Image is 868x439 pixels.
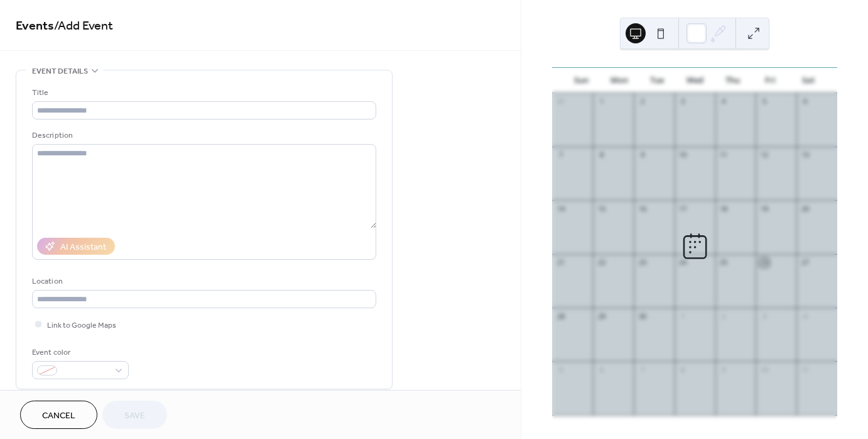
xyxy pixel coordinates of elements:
[637,150,647,160] div: 9
[676,68,713,93] div: Wed
[800,150,810,160] div: 13
[637,258,647,267] div: 23
[759,365,769,374] div: 10
[20,401,97,429] button: Cancel
[597,365,606,374] div: 6
[719,97,729,106] div: 4
[800,97,810,106] div: 6
[678,204,688,213] div: 17
[556,311,565,321] div: 28
[47,319,116,332] span: Link to Google Maps
[678,97,688,106] div: 3
[637,311,647,321] div: 30
[562,68,600,93] div: Sun
[719,204,729,213] div: 18
[600,68,637,93] div: Mon
[678,150,688,160] div: 10
[719,311,729,321] div: 2
[800,258,810,267] div: 27
[759,97,769,106] div: 5
[597,258,606,267] div: 22
[719,150,729,160] div: 11
[556,97,565,106] div: 31
[719,365,729,374] div: 9
[678,365,688,374] div: 8
[638,68,676,93] div: Tue
[597,204,606,213] div: 15
[32,65,88,78] span: Event details
[759,150,769,160] div: 12
[54,14,113,38] span: / Add Event
[719,258,729,267] div: 25
[751,68,789,93] div: Fri
[800,204,810,213] div: 20
[637,204,647,213] div: 16
[42,409,75,423] span: Cancel
[32,275,374,288] div: Location
[789,68,827,93] div: Sat
[800,365,810,374] div: 11
[637,97,647,106] div: 2
[597,97,606,106] div: 1
[637,365,647,374] div: 7
[759,311,769,321] div: 3
[759,204,769,213] div: 19
[32,346,126,359] div: Event color
[32,86,374,99] div: Title
[713,68,751,93] div: Thu
[556,150,565,160] div: 7
[556,258,565,267] div: 21
[597,311,606,321] div: 29
[597,150,606,160] div: 8
[16,14,54,38] a: Events
[32,129,374,142] div: Description
[678,311,688,321] div: 1
[678,258,688,267] div: 24
[556,204,565,213] div: 14
[800,311,810,321] div: 4
[759,258,769,267] div: 26
[556,365,565,374] div: 5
